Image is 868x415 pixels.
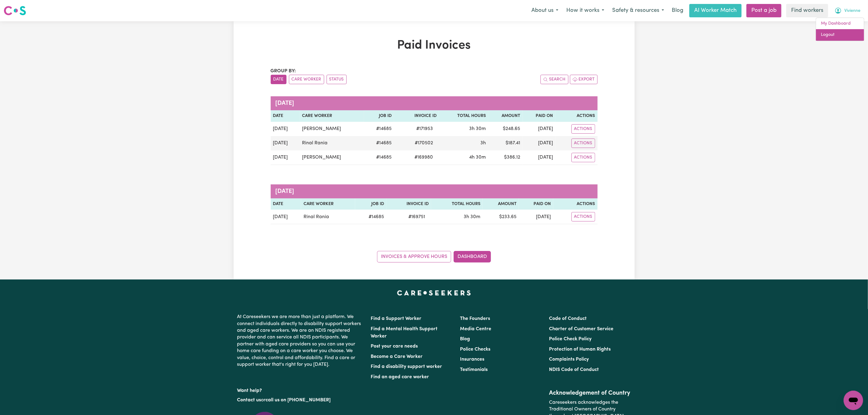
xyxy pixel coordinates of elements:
a: AI Worker Match [689,4,742,17]
td: [DATE] [523,122,555,136]
a: Invoices & Approve Hours [377,251,451,262]
th: Invoice ID [394,110,439,122]
th: Actions [555,110,597,122]
th: Job ID [364,110,394,122]
a: call us on [PHONE_NUMBER] [266,398,331,403]
button: My Account [831,4,864,17]
a: My Dashboard [816,18,864,29]
a: Careseekers logo [4,4,26,18]
span: 3 hours [480,141,486,146]
caption: [DATE] [271,184,598,198]
th: Total Hours [431,198,483,210]
a: Code of Conduct [549,316,587,321]
a: Logout [816,29,864,41]
a: Blog [668,4,687,17]
a: Dashboard [454,251,491,262]
td: [DATE] [271,150,300,165]
a: Contact us [237,398,261,403]
a: Find a Support Worker [371,316,422,321]
th: Care Worker [300,110,364,122]
a: Police Check Policy [549,337,592,341]
th: Job ID [355,198,387,210]
th: Invoice ID [386,198,431,210]
button: sort invoices by date [271,75,286,84]
a: Become a Care Worker [371,354,423,359]
span: # 170502 [411,139,437,147]
td: # 14685 [364,136,394,150]
a: Complaints Policy [549,357,589,362]
a: Media Centre [460,327,491,331]
th: Amount [483,198,519,210]
a: Find workers [786,4,828,17]
td: # 14685 [364,150,394,165]
button: Export [570,75,598,84]
button: Actions [571,124,595,134]
a: Charter of Customer Service [549,327,613,331]
span: 3 hours 30 minutes [464,214,480,219]
a: NDIS Code of Conduct [549,367,599,372]
th: Paid On [523,110,555,122]
span: Vivienne [844,8,860,14]
button: Safety & resources [608,4,668,17]
th: Care Worker [301,198,355,210]
button: Search [540,75,568,84]
a: Testimonials [460,367,488,372]
button: sort invoices by paid status [327,75,347,84]
span: # 169980 [411,154,437,161]
button: How it works [562,4,608,17]
button: About us [527,4,562,17]
td: [PERSON_NAME] [300,122,364,136]
a: Post a job [746,4,781,17]
button: Actions [571,212,595,221]
a: Find a Mental Health Support Worker [371,327,438,339]
h1: Paid Invoices [271,38,598,53]
a: The Founders [460,316,490,321]
h2: Acknowledgement of Country [549,389,631,397]
a: Find an aged care worker [371,375,429,379]
span: 4 hours 30 minutes [469,155,486,160]
td: [DATE] [523,136,555,150]
p: At Careseekers we are more than just a platform. We connect individuals directly to disability su... [237,311,364,370]
td: $ 386.12 [488,150,523,165]
td: [DATE] [271,136,300,150]
span: Group by: [271,69,296,74]
a: Post your care needs [371,344,418,349]
a: Find a disability support worker [371,364,442,369]
th: Paid On [519,198,553,210]
td: [DATE] [271,122,300,136]
div: My Account [816,18,864,41]
td: Rinal Rania [300,136,364,150]
th: Date [271,198,301,210]
td: [DATE] [523,150,555,165]
td: [DATE] [519,210,553,224]
td: # 14685 [364,122,394,136]
td: $ 187.41 [488,136,523,150]
a: Careseekers home page [397,290,471,295]
span: 3 hours 30 minutes [469,126,486,131]
a: Blog [460,337,470,341]
button: sort invoices by care worker [289,75,324,84]
td: Rinal Rania [301,210,355,224]
td: # 14685 [355,210,387,224]
caption: [DATE] [271,96,598,110]
a: Insurances [460,357,484,362]
td: $ 233.65 [483,210,519,224]
img: Careseekers logo [4,5,26,16]
th: Actions [553,198,597,210]
td: $ 248.65 [488,122,523,136]
th: Amount [488,110,523,122]
a: Protection of Human Rights [549,347,611,352]
td: [PERSON_NAME] [300,150,364,165]
td: [DATE] [271,210,301,224]
button: Actions [571,139,595,148]
iframe: Button to launch messaging window, conversation in progress [844,391,863,410]
th: Total Hours [439,110,488,122]
span: # 169751 [405,213,429,221]
p: Want help? [237,385,364,394]
span: # 171953 [413,125,437,132]
button: Actions [571,153,595,162]
p: or [237,394,364,406]
th: Date [271,110,300,122]
a: Police Checks [460,347,490,352]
